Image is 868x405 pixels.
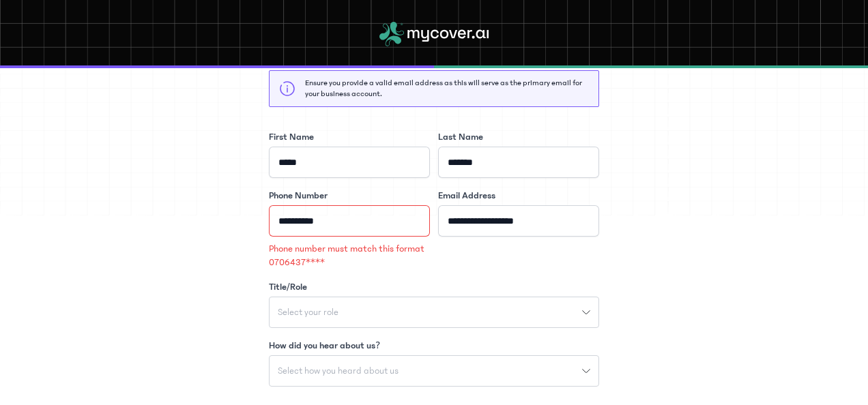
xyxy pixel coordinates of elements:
[270,366,407,376] span: Select how you heard about us
[305,78,589,100] p: Ensure you provide a valid email address as this will serve as the primary email for your busines...
[269,189,328,202] label: Phone Number
[269,355,599,387] button: Select how you heard about us
[438,130,483,144] label: Last Name
[269,339,380,352] label: How did you hear about us?
[270,307,347,317] span: Select your role
[269,242,430,269] p: Phone number must match this format 0706437****
[438,189,495,202] label: Email Address
[269,130,314,144] label: First Name
[269,280,307,294] label: Title/Role
[269,297,599,328] button: Select your role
